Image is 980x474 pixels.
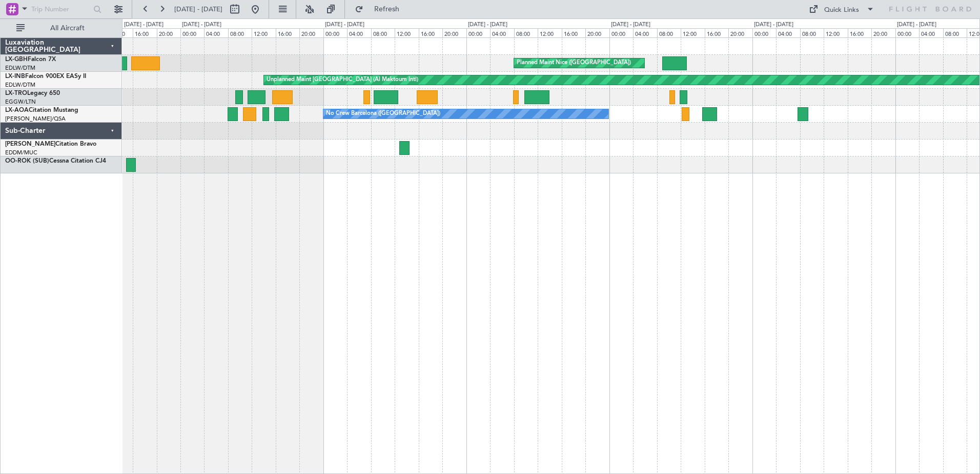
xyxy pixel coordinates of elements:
div: 04:00 [776,28,800,37]
div: 20:00 [728,28,752,37]
a: LX-TROLegacy 650 [5,90,60,96]
span: Refresh [365,6,409,13]
button: All Aircraft [11,20,111,36]
div: 20:00 [585,28,609,37]
div: 16:00 [562,28,585,37]
a: EDDM/MUC [5,149,37,156]
div: 20:00 [157,28,180,37]
div: 00:00 [466,28,490,37]
div: 04:00 [204,28,228,37]
div: 08:00 [228,28,252,37]
div: 08:00 [943,28,967,37]
div: 16:00 [705,28,728,37]
div: 08:00 [514,28,538,37]
a: EGGW/LTN [5,98,36,106]
div: 00:00 [323,28,347,37]
div: Planned Maint Nice ([GEOGRAPHIC_DATA]) [517,55,631,71]
div: 00:00 [752,28,776,37]
div: 16:00 [133,28,156,37]
div: [DATE] - [DATE] [468,21,507,29]
div: [DATE] - [DATE] [325,21,364,29]
div: [DATE] - [DATE] [897,21,936,29]
a: LX-GBHFalcon 7X [5,56,56,63]
a: [PERSON_NAME]/QSA [5,115,66,123]
a: [PERSON_NAME]Citation Bravo [5,141,96,147]
div: 12:00 [681,28,704,37]
span: LX-INB [5,73,25,80]
div: 20:00 [299,28,323,37]
div: 12:00 [538,28,561,37]
div: 16:00 [419,28,442,37]
div: 00:00 [180,28,204,37]
span: OO-ROK (SUB) [5,158,49,164]
div: 04:00 [919,28,943,37]
a: LX-INBFalcon 900EX EASy II [5,73,86,80]
div: 00:00 [609,28,633,37]
div: Unplanned Maint [GEOGRAPHIC_DATA] (Al Maktoum Intl) [267,72,418,88]
div: 12:00 [824,28,847,37]
div: 04:00 [347,28,371,37]
div: 12:00 [252,28,275,37]
div: 08:00 [657,28,681,37]
div: [DATE] - [DATE] [124,21,164,29]
a: LX-AOACitation Mustang [5,107,78,113]
div: 20:00 [442,28,466,37]
button: Refresh [350,1,412,17]
div: 04:00 [490,28,514,37]
span: [DATE] - [DATE] [174,5,222,14]
a: EDLW/DTM [5,64,35,72]
div: 16:00 [276,28,299,37]
div: 12:00 [395,28,418,37]
div: 08:00 [371,28,395,37]
div: [DATE] - [DATE] [611,21,650,29]
span: LX-TRO [5,90,27,96]
div: 16:00 [848,28,871,37]
span: LX-GBH [5,56,28,63]
div: [DATE] - [DATE] [754,21,793,29]
button: Quick Links [804,1,880,17]
div: 00:00 [895,28,919,37]
input: Trip Number [31,2,90,17]
a: OO-ROK (SUB)Cessna Citation CJ4 [5,158,106,164]
div: Quick Links [824,5,859,15]
div: No Crew Barcelona ([GEOGRAPHIC_DATA]) [326,106,440,122]
span: LX-AOA [5,107,29,113]
span: [PERSON_NAME] [5,141,55,147]
span: All Aircraft [27,25,108,32]
div: 08:00 [800,28,824,37]
div: 04:00 [633,28,657,37]
div: 20:00 [871,28,895,37]
div: [DATE] - [DATE] [182,21,221,29]
a: EDLW/DTM [5,81,35,89]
